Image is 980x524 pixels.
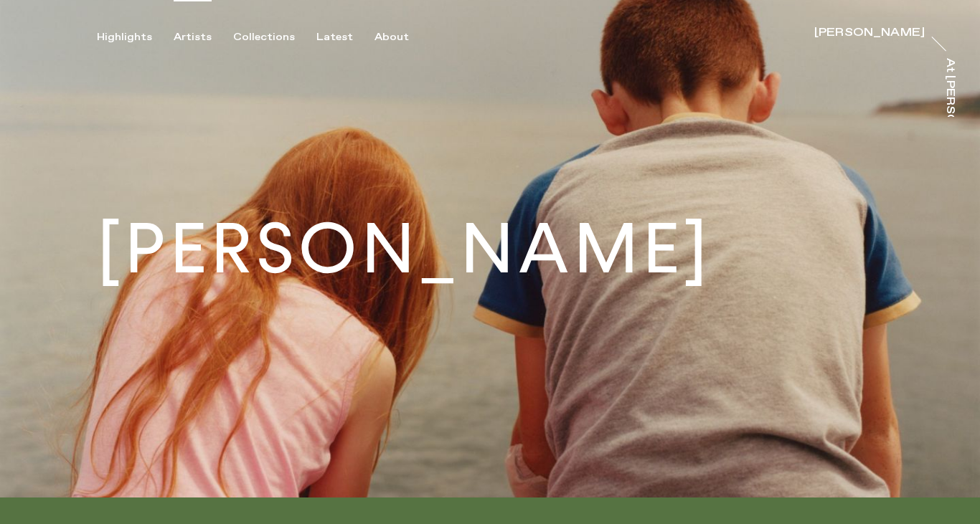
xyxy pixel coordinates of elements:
[174,31,212,44] div: Artists
[174,31,233,44] button: Artists
[97,31,152,44] div: Highlights
[316,31,353,44] div: Latest
[316,31,374,44] button: Latest
[941,58,956,117] a: At [PERSON_NAME]
[233,31,295,44] div: Collections
[374,31,430,44] button: About
[374,31,409,44] div: About
[814,27,925,42] a: [PERSON_NAME]
[97,214,712,284] h1: [PERSON_NAME]
[97,31,174,44] button: Highlights
[944,58,956,186] div: At [PERSON_NAME]
[233,31,316,44] button: Collections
